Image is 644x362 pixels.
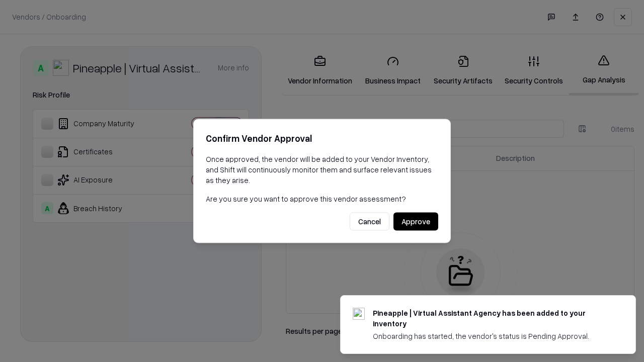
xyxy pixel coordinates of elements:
[373,308,611,329] div: Pineapple | Virtual Assistant Agency has been added to your inventory
[206,131,438,146] h2: Confirm Vendor Approval
[206,194,438,204] p: Are you sure you want to approve this vendor assessment?
[353,308,365,320] img: trypineapple.com
[373,331,611,341] div: Onboarding has started, the vendor's status is Pending Approval.
[393,213,438,231] button: Approve
[350,213,389,231] button: Cancel
[206,154,438,186] p: Once approved, the vendor will be added to your Vendor Inventory, and Shift will continuously mon...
